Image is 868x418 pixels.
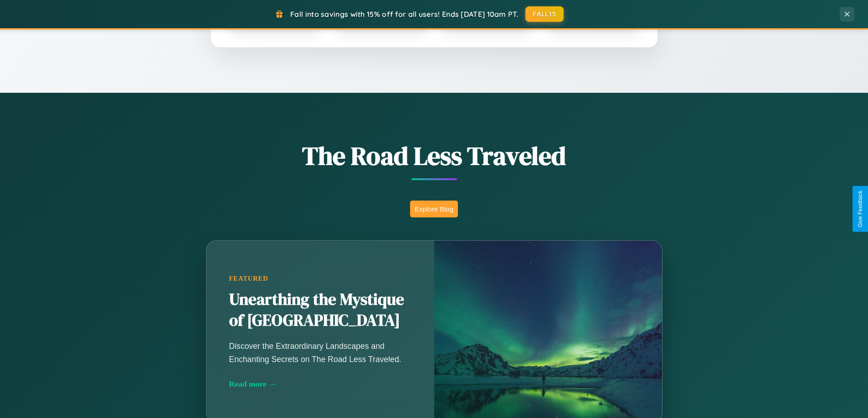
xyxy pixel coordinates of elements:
button: Explore Blog [410,201,458,217]
button: FALL15 [525,6,564,22]
p: Discover the Extraordinary Landscapes and Enchanting Secrets on The Road Less Traveled. [229,340,411,365]
div: Give Feedback [857,191,863,227]
span: Fall into savings with 15% off for all users! Ends [DATE] 10am PT. [290,10,519,19]
h2: Unearthing the Mystique of [GEOGRAPHIC_DATA] [229,289,411,331]
div: Featured [229,275,411,282]
div: Read more → [229,379,411,389]
h1: The Road Less Traveled [161,138,708,173]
